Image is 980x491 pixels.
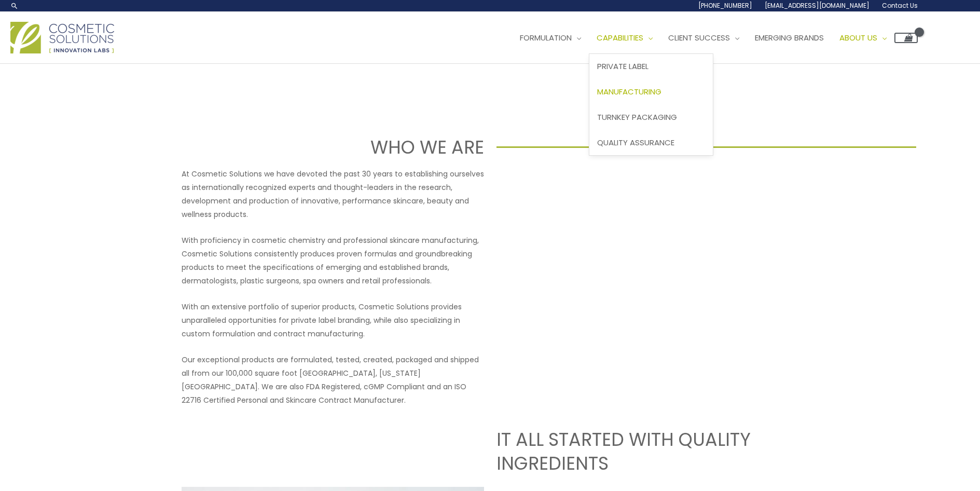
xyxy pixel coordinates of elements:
p: Our exceptional products are formulated, tested, created, packaged and shipped all from our 100,0... [182,353,484,407]
span: Formulation [520,32,572,43]
a: Formulation [512,22,589,53]
h1: WHO WE ARE [64,134,484,160]
img: Cosmetic Solutions Logo [10,22,114,53]
span: [PHONE_NUMBER] [698,1,752,10]
a: Private Label [589,54,713,79]
nav: Site Navigation [504,22,918,53]
a: Manufacturing [589,79,713,105]
span: Capabilities [597,32,643,43]
p: With an extensive portfolio of superior products, Cosmetic Solutions provides unparalleled opport... [182,300,484,340]
span: Client Success [668,32,730,43]
a: Capabilities [589,22,660,53]
span: Manufacturing [597,86,661,97]
iframe: Get to know Cosmetic Solutions Private Label Skin Care [496,167,799,337]
span: Quality Assurance [597,137,674,148]
span: Private Label [597,61,648,72]
p: With proficiency in cosmetic chemistry and professional skincare manufacturing, Cosmetic Solution... [182,234,484,288]
span: About Us [839,32,877,43]
span: [EMAIL_ADDRESS][DOMAIN_NAME] [765,1,869,10]
a: Emerging Brands [747,22,832,53]
a: About Us [832,22,894,53]
span: Emerging Brands [755,32,824,43]
h2: IT ALL STARTED WITH QUALITY INGREDIENTS [496,428,799,475]
a: View Shopping Cart, empty [894,33,918,43]
span: Contact Us [882,1,918,10]
a: Search icon link [10,2,19,10]
span: Turnkey Packaging [597,112,677,122]
p: At Cosmetic Solutions we have devoted the past 30 years to establishing ourselves as internationa... [182,167,484,221]
a: Client Success [660,22,747,53]
a: Quality Assurance [589,130,713,155]
a: Turnkey Packaging [589,104,713,130]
